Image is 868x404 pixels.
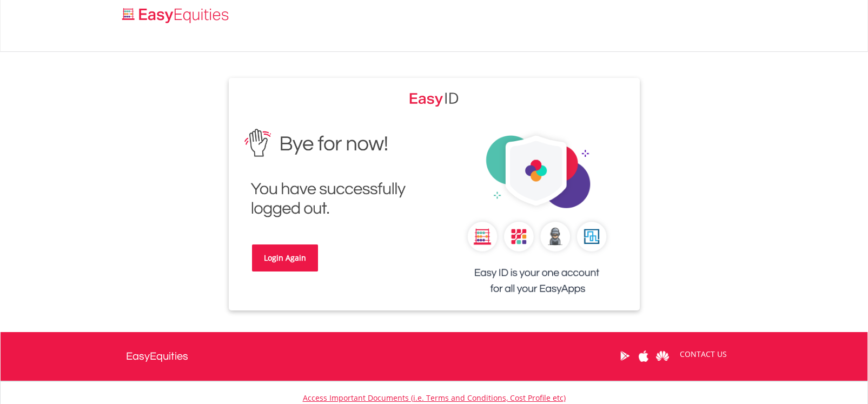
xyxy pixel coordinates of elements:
[442,121,632,310] img: EasyEquities
[303,393,566,403] a: Access Important Documents (i.e. Terms and Conditions, Cost Profile etc)
[118,3,233,24] a: Home page
[120,6,233,24] img: EasyEquities_Logo.png
[409,89,459,107] img: EasyEquities
[634,339,653,373] a: Apple
[672,339,734,369] a: CONTACT US
[653,339,672,373] a: Huawei
[237,121,426,226] img: EasyEquities
[252,244,318,271] a: Login Again
[615,339,634,373] a: Google Play
[126,332,188,381] a: EasyEquities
